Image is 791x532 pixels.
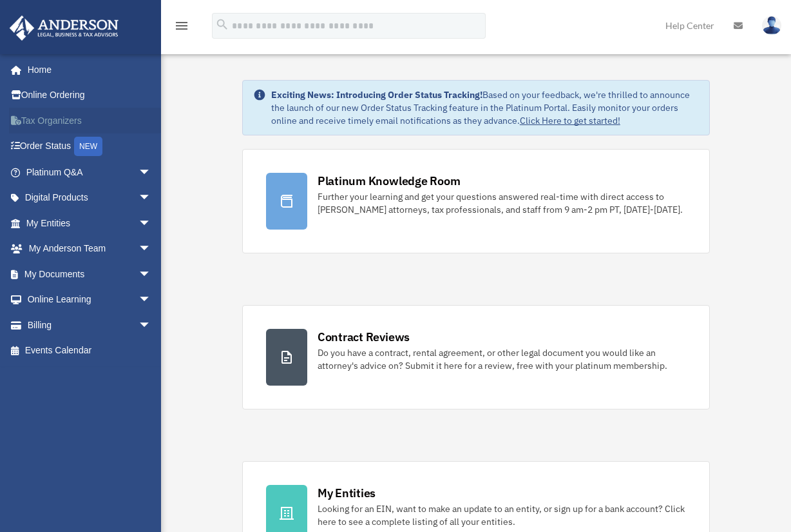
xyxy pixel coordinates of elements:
[242,149,710,253] a: Platinum Knowledge Room Further your learning and get your questions answered real-time with dire...
[9,210,171,236] a: My Entitiesarrow_drop_down
[318,485,376,501] div: My Entities
[9,338,171,364] a: Events Calendar
[174,23,189,34] a: menu
[138,261,164,288] span: arrow_drop_down
[174,18,189,34] i: menu
[271,88,699,127] div: Based on your feedback, we're thrilled to announce the launch of our new Order Status Tracking fe...
[9,236,171,262] a: My Anderson Teamarrow_drop_down
[138,312,164,339] span: arrow_drop_down
[9,133,171,160] a: Order StatusNEW
[318,329,410,345] div: Contract Reviews
[138,287,164,313] span: arrow_drop_down
[318,190,686,216] div: Further your learning and get your questions answered real-time with direct access to [PERSON_NAM...
[9,108,171,133] a: Tax Organizers
[318,502,686,528] div: Looking for an EIN, want to make an update to an entity, or sign up for a bank account? Click her...
[138,210,164,237] span: arrow_drop_down
[9,57,164,83] a: Home
[138,159,164,186] span: arrow_drop_down
[9,312,171,338] a: Billingarrow_drop_down
[9,261,171,287] a: My Documentsarrow_drop_down
[138,185,164,212] span: arrow_drop_down
[520,115,620,126] a: Click Here to get started!
[9,287,171,313] a: Online Learningarrow_drop_down
[762,16,781,35] img: User Pic
[9,83,171,108] a: Online Ordering
[318,346,686,372] div: Do you have a contract, rental agreement, or other legal document you would like an attorney's ad...
[138,236,164,262] span: arrow_drop_down
[318,173,461,189] div: Platinum Knowledge Room
[242,305,710,409] a: Contract Reviews Do you have a contract, rental agreement, or other legal document you would like...
[6,15,122,41] img: Anderson Advisors Platinum Portal
[9,159,171,185] a: Platinum Q&Aarrow_drop_down
[271,89,482,101] strong: Exciting News: Introducing Order Status Tracking!
[215,17,229,32] i: search
[9,185,171,211] a: Digital Productsarrow_drop_down
[74,137,102,156] div: NEW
